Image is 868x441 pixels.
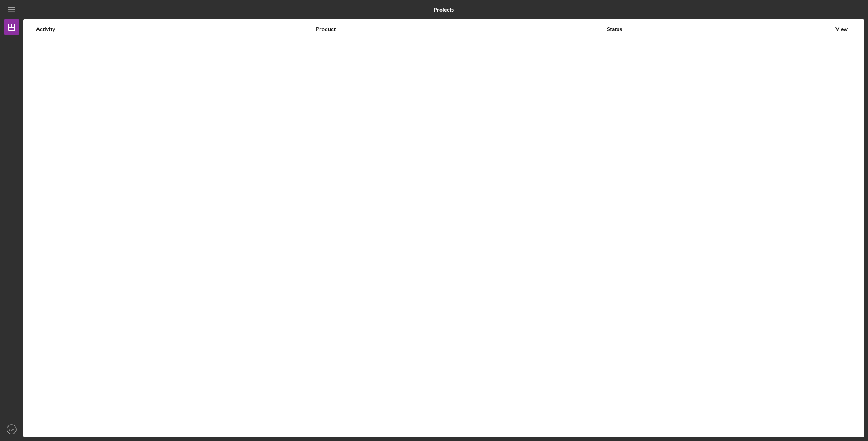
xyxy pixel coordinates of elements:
[9,427,14,432] text: GE
[316,26,606,32] div: Product
[434,7,454,13] b: Projects
[36,26,315,32] div: Activity
[4,422,19,437] button: GE
[607,26,831,32] div: Status
[832,26,851,32] div: View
